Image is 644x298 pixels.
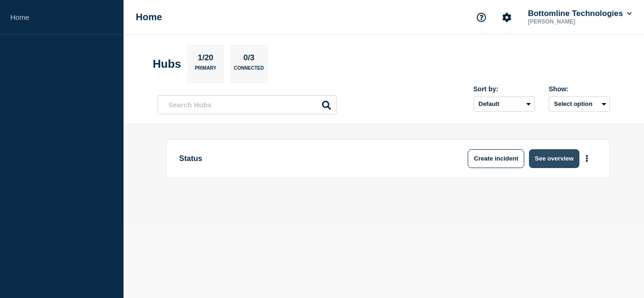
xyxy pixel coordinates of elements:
p: Primary [195,65,216,75]
p: [PERSON_NAME] [526,18,624,25]
button: Account settings [497,8,517,27]
div: Sort by: [473,85,535,93]
select: Sort by [473,97,535,112]
p: Connected [234,65,264,75]
h1: Home [136,12,162,23]
button: Select option [549,97,610,112]
button: See overview [529,149,579,168]
h2: Hubs [153,57,181,71]
button: More actions [581,150,593,167]
p: 0/3 [240,53,258,65]
p: Status [179,149,440,168]
button: Create incident [468,149,524,168]
button: Bottomline Technologies [526,9,634,18]
input: Search Hubs [157,95,337,114]
div: Show: [549,85,610,93]
button: Support [471,8,491,27]
p: 1/20 [194,53,217,65]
